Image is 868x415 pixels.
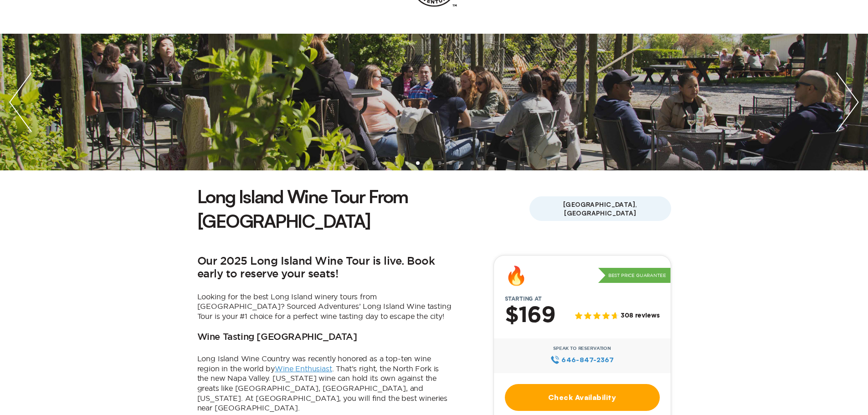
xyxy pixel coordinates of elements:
[197,184,529,233] h1: Long Island Wine Tour From [GEOGRAPHIC_DATA]
[505,304,555,328] h2: $169
[621,312,659,320] span: 308 reviews
[505,266,528,285] div: 🔥
[494,296,553,302] span: Starting at
[827,34,868,170] img: next slide / item
[427,161,431,165] li: slide item 6
[405,161,409,165] li: slide item 4
[505,384,660,411] a: Check Availability
[383,161,387,165] li: slide item 2
[372,161,376,165] li: slide item 1
[394,161,398,165] li: slide item 3
[529,196,671,221] span: [GEOGRAPHIC_DATA], [GEOGRAPHIC_DATA]
[550,355,614,365] a: 646‍-847‍-2367
[460,161,463,165] li: slide item 9
[275,364,332,373] a: Wine Enthusiast
[493,161,496,165] li: slide item 12
[482,161,485,165] li: slide item 11
[197,332,357,343] h3: Wine Tasting [GEOGRAPHIC_DATA]
[561,355,614,365] span: 646‍-847‍-2367
[416,161,420,165] li: slide item 5
[197,354,452,413] p: Long Island Wine Country was recently honored as a top-ten wine region in the world by . That’s r...
[598,268,671,283] p: Best Price Guarantee
[449,161,452,165] li: slide item 8
[438,161,442,165] li: slide item 7
[197,292,452,322] p: Looking for the best Long Island winery tours from [GEOGRAPHIC_DATA]? Sourced Adventures’ Long Is...
[197,255,452,281] h2: Our 2025 Long Island Wine Tour is live. Book early to reserve your seats!
[471,161,474,165] li: slide item 10
[553,346,611,351] span: Speak to Reservation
